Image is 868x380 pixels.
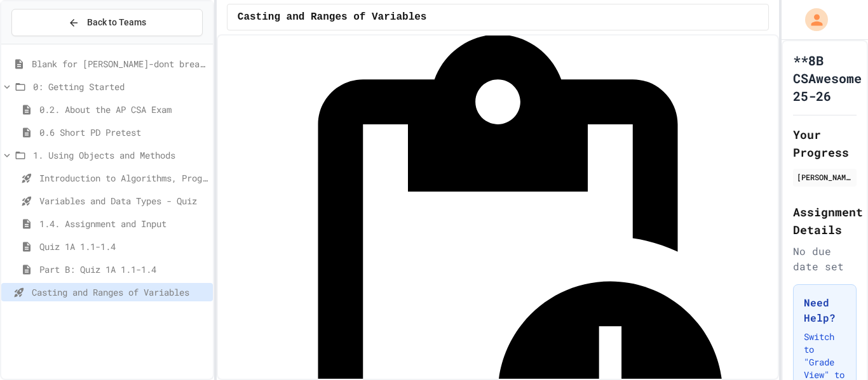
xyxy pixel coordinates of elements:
div: [PERSON_NAME] [797,171,853,183]
span: Casting and Ranges of Variables [32,285,208,299]
h1: **8B CSAwesome 25-26 [793,51,862,105]
span: Variables and Data Types - Quiz [39,194,208,207]
h3: Need Help? [804,295,846,325]
div: No due date set [793,244,857,274]
span: Quiz 1A 1.1-1.4 [39,240,208,253]
span: 0.2. About the AP CSA Exam [39,103,208,116]
div: My Account [792,5,831,34]
span: 1. Using Objects and Methods [33,148,208,162]
span: Part B: Quiz 1A 1.1-1.4 [39,263,208,276]
span: 1.4. Assignment and Input [39,217,208,230]
span: Back to Teams [87,16,146,29]
span: 0.6 Short PD Pretest [39,126,208,139]
span: Introduction to Algorithms, Programming, and Compilers [39,171,208,185]
h2: Assignment Details [793,203,857,239]
span: Blank for [PERSON_NAME]-dont break it [32,57,208,70]
span: 0: Getting Started [33,80,208,93]
button: Back to Teams [11,9,203,36]
h2: Your Progress [793,126,857,161]
span: Casting and Ranges of Variables [238,10,427,25]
